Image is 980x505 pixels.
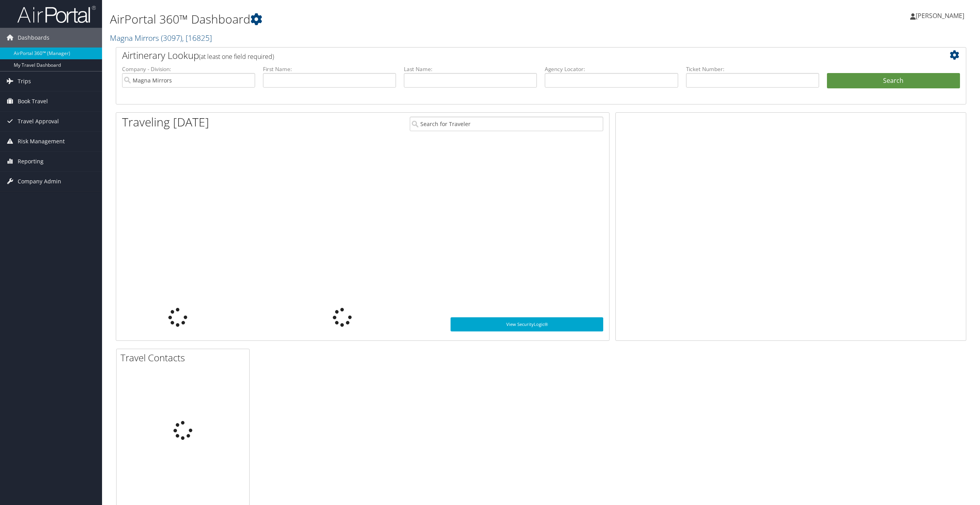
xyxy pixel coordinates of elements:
input: Search for Traveler [410,117,603,131]
label: Company - Division: [122,65,255,73]
span: [PERSON_NAME] [916,11,964,20]
span: Company Admin [18,172,61,191]
h1: AirPortal 360™ Dashboard [110,11,685,27]
span: ( 3097 ) [161,33,182,43]
button: Search [827,73,960,89]
h1: Traveling [DATE] [122,114,209,130]
span: Trips [18,71,31,91]
span: Book Travel [18,91,48,111]
label: Agency Locator: [545,65,678,73]
span: Travel Approval [18,112,59,131]
span: Risk Management [18,132,65,151]
h2: Airtinerary Lookup [122,49,889,62]
label: First Name: [263,65,396,73]
h2: Travel Contacts [120,351,249,364]
a: Magna Mirrors [110,33,212,43]
a: [PERSON_NAME] [910,4,972,27]
label: Last Name: [404,65,537,73]
span: Dashboards [18,28,49,48]
a: View SecurityLogic® [451,317,603,331]
span: , [ 16825 ] [182,33,212,43]
label: Ticket Number: [686,65,819,73]
span: (at least one field required) [199,52,274,61]
span: Reporting [18,152,44,171]
img: airportal-logo.png [17,5,96,24]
